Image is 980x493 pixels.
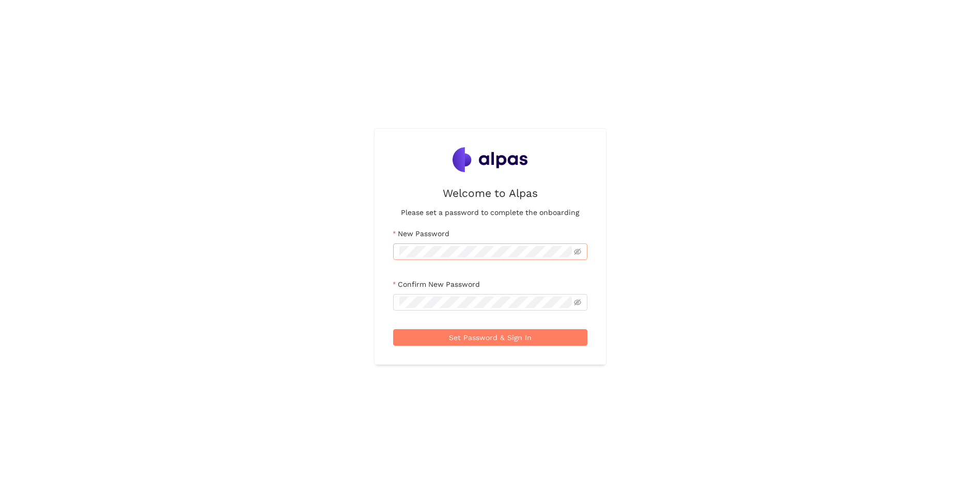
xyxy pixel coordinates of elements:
[574,248,581,255] span: eye-invisible
[399,297,572,308] input: Confirm New Password
[449,332,532,343] span: Set Password & Sign In
[393,329,587,346] button: Set Password & Sign In
[401,207,579,218] h4: Please set a password to complete the onboarding
[393,279,480,290] label: Confirm New Password
[443,184,538,202] h2: Welcome to Alpas
[399,246,572,257] input: New Password
[453,147,528,172] img: Alpas Logo
[393,228,449,239] label: New Password
[574,299,581,306] span: eye-invisible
